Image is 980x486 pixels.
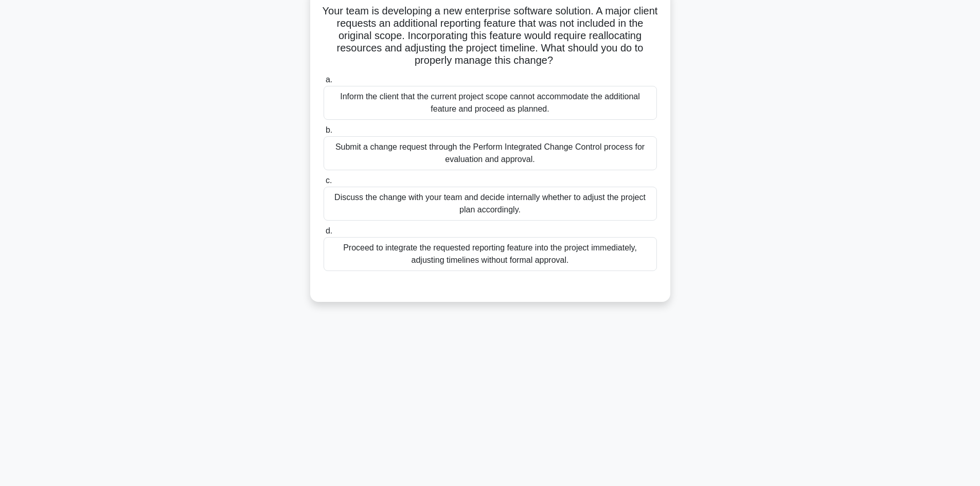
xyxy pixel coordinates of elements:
div: Submit a change request through the Perform Integrated Change Control process for evaluation and ... [324,136,657,170]
span: c. [326,176,332,185]
span: d. [326,226,332,235]
h5: Your team is developing a new enterprise software solution. A major client requests an additional... [323,5,658,67]
div: Proceed to integrate the requested reporting feature into the project immediately, adjusting time... [324,237,657,271]
span: b. [326,125,332,134]
div: Discuss the change with your team and decide internally whether to adjust the project plan accord... [324,187,657,221]
div: Inform the client that the current project scope cannot accommodate the additional feature and pr... [324,86,657,120]
span: a. [326,75,332,84]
